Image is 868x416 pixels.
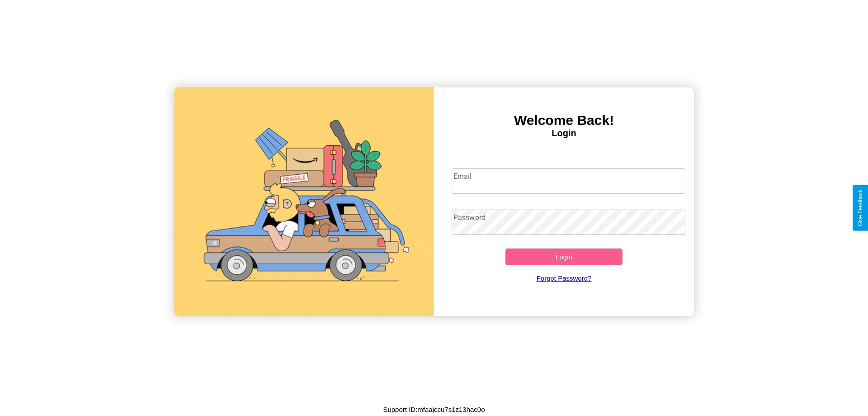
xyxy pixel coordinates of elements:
[174,87,434,316] img: gif
[505,249,623,265] button: Login
[434,128,694,139] h4: Login
[383,403,485,416] p: Support ID: mfaajccu7s1z13hac0o
[857,190,863,226] div: Give Feedback
[434,113,694,128] h3: Welcome Back!
[447,265,681,291] a: Forgot Password?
